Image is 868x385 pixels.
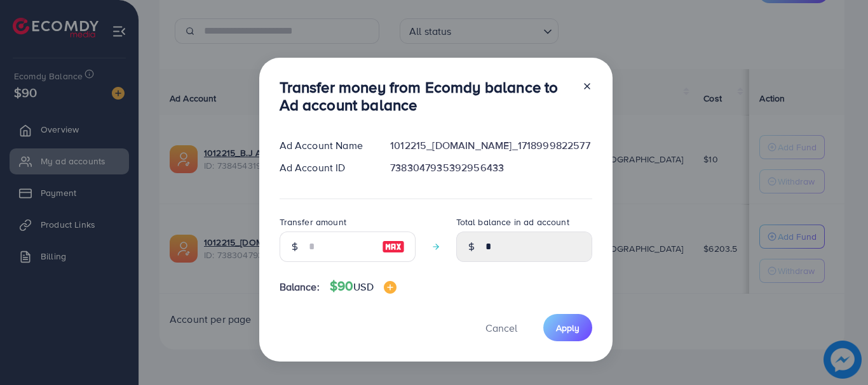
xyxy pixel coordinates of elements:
h3: Transfer money from Ecomdy balance to Ad account balance [280,78,572,115]
div: 1012215_[DOMAIN_NAME]_1718999822577 [380,138,602,153]
span: USD [353,280,373,294]
div: Ad Account Name [269,138,381,153]
img: image [382,239,405,254]
span: Apply [556,322,580,334]
div: Ad Account ID [269,160,381,175]
img: image [384,281,397,294]
label: Total balance in ad account [456,216,569,228]
label: Transfer amount [280,216,346,228]
span: Balance: [280,280,320,294]
span: Cancel [485,321,517,335]
button: Cancel [470,314,533,341]
h4: $90 [330,278,397,294]
button: Apply [543,314,592,341]
div: 7383047935392956433 [380,160,602,175]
